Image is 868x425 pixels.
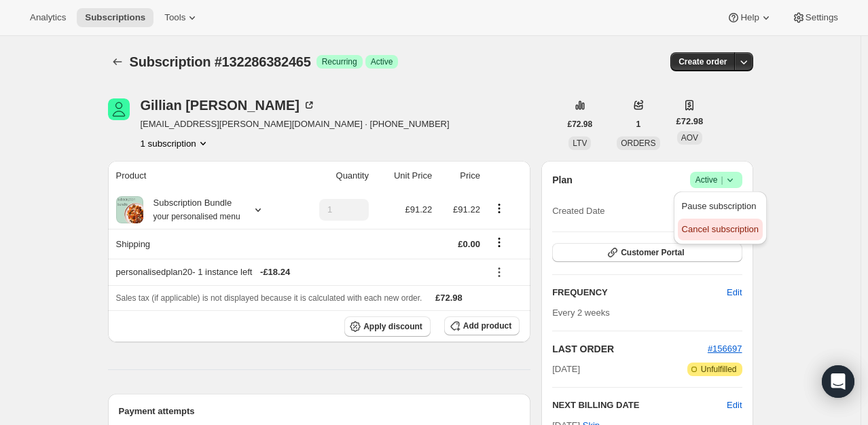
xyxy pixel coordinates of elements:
[371,56,393,67] span: Active
[682,224,759,234] span: Cancel subscription
[116,196,143,223] img: product img
[573,138,587,148] span: LTV
[708,342,742,356] button: #156697
[344,316,431,337] button: Apply discount
[560,115,601,134] button: £72.98
[108,98,130,120] span: Gillian Maguire
[141,117,450,131] span: [EMAIL_ADDRESS][PERSON_NAME][DOMAIN_NAME] · [PHONE_NUMBER]
[363,321,422,332] span: Apply discount
[552,286,727,299] h2: FREQUENCY
[552,243,742,262] button: Customer Portal
[708,344,742,354] a: #156697
[488,201,510,216] button: Product actions
[164,12,185,23] span: Tools
[727,286,742,299] span: Edit
[719,8,780,27] button: Help
[552,308,610,318] span: Every 2 weeks
[719,282,750,303] button: Edit
[670,52,735,71] button: Create order
[682,201,757,211] span: Pause subscription
[294,161,373,191] th: Quantity
[552,399,727,412] h2: NEXT BILLING DATE
[130,54,311,69] span: Subscription #132286382465
[85,12,145,23] span: Subscriptions
[740,12,759,23] span: Help
[552,204,604,218] span: Created Date
[22,8,74,27] button: Analytics
[260,265,290,279] span: - £18.24
[721,174,723,185] span: |
[621,138,655,148] span: ORDERS
[30,12,66,23] span: Analytics
[676,115,704,128] span: £72.98
[552,363,580,376] span: [DATE]
[156,8,207,27] button: Tools
[108,52,127,71] button: Subscriptions
[488,235,510,250] button: Shipping actions
[568,119,593,130] span: £72.98
[436,161,484,191] th: Price
[405,204,432,215] span: £91.22
[822,365,854,398] div: Open Intercom Messenger
[806,12,838,23] span: Settings
[552,173,573,187] h2: Plan
[628,115,649,134] button: 1
[784,8,846,27] button: Settings
[678,196,763,217] button: Pause subscription
[701,364,737,375] span: Unfulfilled
[695,173,737,187] span: Active
[463,320,511,331] span: Add product
[678,219,763,240] button: Cancel subscription
[435,293,463,303] span: £72.98
[373,161,436,191] th: Unit Price
[636,119,641,130] span: 1
[458,239,480,249] span: £0.00
[108,229,294,259] th: Shipping
[727,399,742,412] button: Edit
[108,161,294,191] th: Product
[116,293,422,303] span: Sales tax (if applicable) is not displayed because it is calculated with each new order.
[322,56,357,67] span: Recurring
[679,56,727,67] span: Create order
[141,98,316,112] div: Gillian [PERSON_NAME]
[77,8,153,27] button: Subscriptions
[444,316,520,335] button: Add product
[681,133,698,143] span: AOV
[141,136,210,150] button: Product actions
[552,342,708,356] h2: LAST ORDER
[119,405,520,418] h2: Payment attempts
[153,212,240,221] small: your personalised menu
[621,247,684,258] span: Customer Portal
[143,196,240,223] div: Subscription Bundle
[453,204,480,215] span: £91.22
[116,265,480,279] div: personalisedplan20 - 1 instance left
